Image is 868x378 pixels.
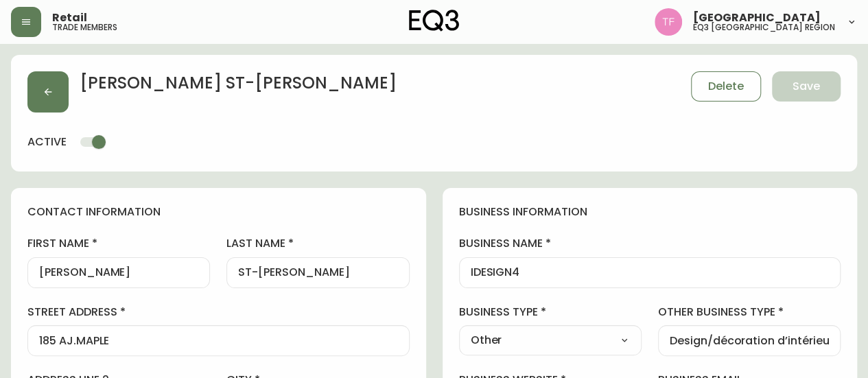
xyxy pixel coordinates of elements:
label: first name [27,236,210,251]
label: street address [27,305,410,320]
label: business type [459,305,642,320]
h4: business information [459,204,841,220]
h5: eq3 [GEOGRAPHIC_DATA] region [693,23,835,32]
h4: active [27,134,67,150]
label: last name [226,236,409,251]
span: Retail [52,12,87,23]
span: [GEOGRAPHIC_DATA] [693,12,821,23]
h4: contact information [27,204,410,220]
h2: [PERSON_NAME] ST-[PERSON_NAME] [80,71,397,102]
img: 971393357b0bdd4f0581b88529d406f6 [655,8,682,36]
span: Delete [708,79,744,94]
img: logo [409,10,460,32]
h5: trade members [52,23,117,32]
label: other business type [658,305,841,320]
label: business name [459,236,841,251]
button: Delete [691,71,761,102]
